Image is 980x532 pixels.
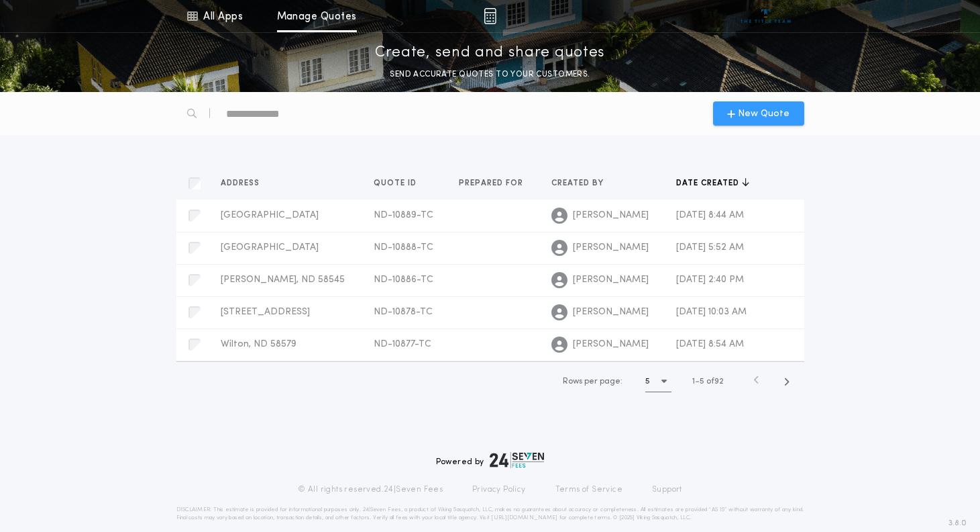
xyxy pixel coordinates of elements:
span: New Quote [738,107,790,121]
img: img [484,8,496,24]
span: Quote ID [374,178,419,189]
span: [PERSON_NAME] [573,338,649,351]
span: ND-10878-TC [374,307,433,317]
img: vs-icon [741,9,791,23]
span: [PERSON_NAME] [573,273,649,287]
button: Quote ID [374,177,427,190]
span: [PERSON_NAME] [573,306,649,319]
span: ND-10889-TC [374,210,433,220]
span: [PERSON_NAME] [573,209,649,222]
span: [GEOGRAPHIC_DATA] [221,210,319,220]
button: Date created [676,177,749,190]
button: 5 [645,371,671,392]
span: Prepared for [459,178,526,189]
button: Address [221,177,270,190]
p: DISCLAIMER: This estimate is provided for informational purposes only. 24|Seven Fees, a product o... [176,506,804,522]
span: Date created [676,178,742,189]
span: ND-10877-TC [374,339,431,349]
span: Rows per page: [563,378,622,386]
span: Wilton, ND 58579 [221,339,296,349]
p: SEND ACCURATE QUOTES TO YOUR CUSTOMERS. [390,68,590,81]
span: 3.8.0 [948,517,967,529]
span: [PERSON_NAME], ND 58545 [221,275,345,285]
button: Created by [551,177,614,190]
h1: 5 [645,375,650,388]
span: [DATE] 5:52 AM [676,242,744,253]
p: © All rights reserved. 24|Seven Fees [298,484,443,495]
span: [PERSON_NAME] [573,241,649,255]
p: Create, send and share quotes [375,42,605,64]
span: [DATE] 8:44 AM [676,210,744,220]
span: [STREET_ADDRESS] [221,307,310,317]
span: Address [221,178,262,189]
div: Powered by [436,452,545,468]
span: Created by [551,178,606,189]
span: of 92 [706,375,724,388]
img: logo [490,452,545,468]
span: 1 [692,378,695,386]
span: [DATE] 10:03 AM [676,307,747,317]
a: Privacy Policy [472,484,526,495]
a: Support [652,484,682,495]
a: [URL][DOMAIN_NAME] [491,515,557,521]
span: ND-10886-TC [374,275,433,285]
a: Terms of Service [555,484,622,495]
span: [GEOGRAPHIC_DATA] [221,242,319,253]
button: New Quote [713,101,804,126]
span: [DATE] 2:40 PM [676,275,744,285]
span: [DATE] 8:54 AM [676,339,744,349]
span: 5 [700,378,704,386]
span: ND-10888-TC [374,242,433,253]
